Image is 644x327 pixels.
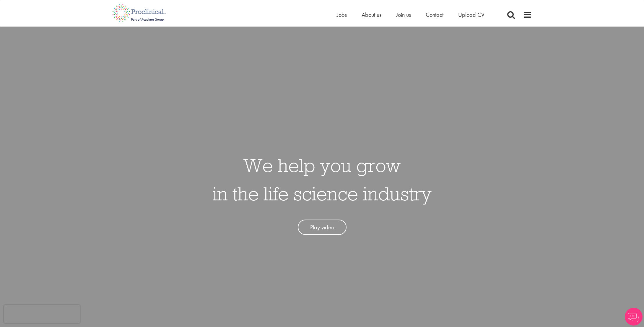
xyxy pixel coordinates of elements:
[212,151,432,208] h1: We help you grow in the life science industry
[458,11,484,19] a: Upload CV
[337,11,347,19] a: Jobs
[298,220,347,235] a: Play video
[362,11,381,19] a: About us
[426,11,443,19] a: Contact
[625,308,643,326] img: Chatbot
[396,11,411,19] a: Join us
